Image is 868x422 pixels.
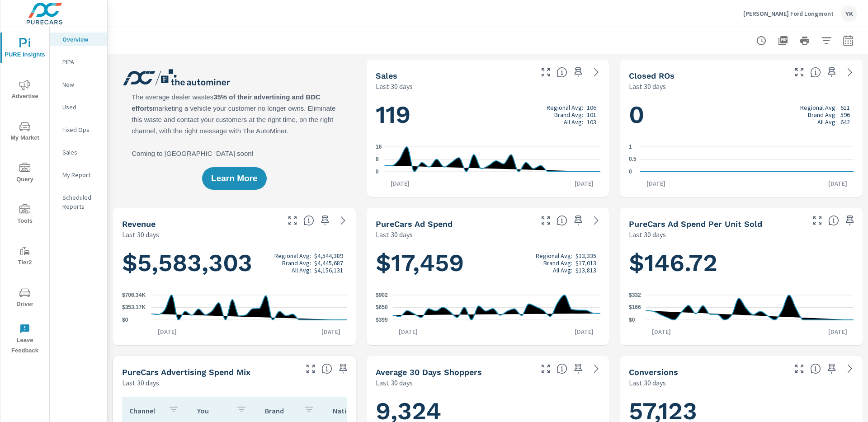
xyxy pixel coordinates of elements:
[122,229,159,240] p: Last 30 days
[274,252,311,259] p: Regional Avg:
[571,213,585,228] span: Save this to your personalized report
[50,123,107,136] div: Fixed Ops
[303,361,318,376] button: Make Fullscreen
[629,367,678,377] h5: Conversions
[376,317,388,323] text: $399
[282,259,311,267] p: Brand Avg:
[538,213,553,228] button: Make Fullscreen
[843,213,857,228] span: Save this to your personalized report
[810,67,821,78] span: Number of Repair Orders Closed by the selected dealership group over the selected time range. [So...
[743,9,834,18] p: [PERSON_NAME] Ford Longmont
[50,168,107,182] div: My Report
[840,111,850,118] p: 596
[568,179,600,188] p: [DATE]
[62,193,100,211] p: Scheduled Reports
[800,104,837,111] p: Regional Avg:
[321,363,332,374] span: This table looks at how you compare to the amount of budget you spend per channel as opposed to y...
[587,118,596,126] p: 103
[568,327,600,336] p: [DATE]
[3,324,47,356] span: Leave Feedback
[376,156,379,163] text: 8
[547,104,583,111] p: Regional Avg:
[376,99,600,130] h1: 119
[285,213,300,228] button: Make Fullscreen
[314,259,343,267] p: $4,445,687
[3,80,47,102] span: Advertise
[3,163,47,185] span: Query
[536,252,572,259] p: Regional Avg:
[629,169,632,175] text: 0
[336,361,350,376] span: Save this to your personalized report
[197,406,229,415] p: You
[538,65,553,80] button: Make Fullscreen
[318,213,332,228] span: Save this to your personalized report
[292,267,311,274] p: All Avg:
[538,361,553,376] button: Make Fullscreen
[825,65,839,80] span: Save this to your personalized report
[629,144,632,150] text: 1
[376,377,413,388] p: Last 30 days
[629,71,675,80] h5: Closed ROs
[587,111,596,118] p: 101
[629,317,635,323] text: $0
[122,305,146,311] text: $353.17K
[3,121,47,143] span: My Market
[202,167,266,190] button: Learn More
[822,179,854,188] p: [DATE]
[576,252,596,259] p: $13,335
[376,81,413,92] p: Last 30 days
[839,32,857,50] button: Select Date Range
[62,125,100,134] p: Fixed Ops
[629,81,666,92] p: Last 30 days
[122,219,156,229] h5: Revenue
[841,5,857,22] div: YK
[3,204,47,226] span: Tools
[376,71,397,80] h5: Sales
[543,259,572,267] p: Brand Avg:
[122,248,347,278] h1: $5,583,303
[50,78,107,91] div: New
[3,287,47,309] span: Driver
[825,361,839,376] span: Save this to your personalized report
[62,80,100,89] p: New
[376,229,413,240] p: Last 30 days
[265,406,297,415] p: Brand
[62,170,100,179] p: My Report
[314,267,343,274] p: $4,156,131
[629,156,637,163] text: 0.5
[376,144,382,150] text: 16
[808,111,837,118] p: Brand Avg:
[553,267,572,274] p: All Avg:
[629,305,641,311] text: $166
[376,292,388,298] text: $902
[843,65,857,80] a: See more details in report
[315,327,347,336] p: [DATE]
[810,363,821,374] span: The number of dealer-specified goals completed by a visitor. [Source: This data is provided by th...
[50,145,107,159] div: Sales
[62,35,100,44] p: Overview
[810,213,825,228] button: Make Fullscreen
[129,406,161,415] p: Channel
[564,118,583,126] p: All Avg:
[122,317,128,323] text: $0
[3,38,47,60] span: PURE Insights
[571,65,585,80] span: Save this to your personalized report
[376,305,388,311] text: $650
[336,213,350,228] a: See more details in report
[629,219,762,229] h5: PureCars Ad Spend Per Unit Sold
[774,32,792,50] button: "Export Report to PDF"
[376,169,379,175] text: 0
[62,57,100,66] p: PIPA
[384,179,416,188] p: [DATE]
[376,367,482,377] h5: Average 30 Days Shoppers
[840,118,850,126] p: 642
[822,327,854,336] p: [DATE]
[843,361,857,376] a: See more details in report
[3,246,47,268] span: Tier2
[589,213,604,228] a: See more details in report
[62,103,100,112] p: Used
[50,100,107,114] div: Used
[122,292,146,298] text: $706.34K
[122,367,250,377] h5: PureCars Advertising Spend Mix
[50,191,107,213] div: Scheduled Reports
